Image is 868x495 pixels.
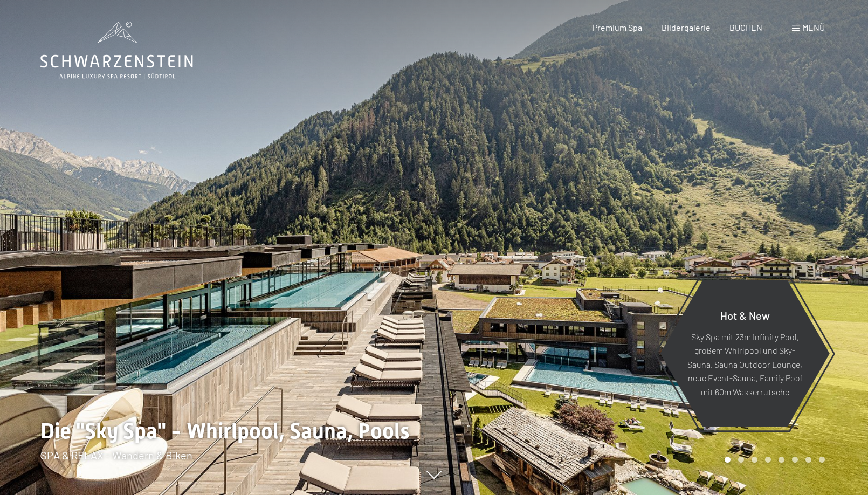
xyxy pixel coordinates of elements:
div: Carousel Page 8 [819,457,825,463]
div: Carousel Page 7 [805,457,811,463]
div: Carousel Page 3 [752,457,757,463]
div: Carousel Page 6 [792,457,798,463]
span: Hot & New [720,308,770,321]
a: Premium Spa [593,22,642,32]
a: Bildergalerie [662,22,711,32]
div: Carousel Page 5 [779,457,784,463]
a: Hot & New Sky Spa mit 23m Infinity Pool, großem Whirlpool und Sky-Sauna, Sauna Outdoor Lounge, ne... [659,279,830,428]
div: Carousel Page 1 (Current Slide) [725,457,731,463]
div: Carousel Page 2 [738,457,744,463]
div: Carousel Page 4 [765,457,771,463]
span: Menü [802,22,825,32]
p: Sky Spa mit 23m Infinity Pool, großem Whirlpool und Sky-Sauna, Sauna Outdoor Lounge, neue Event-S... [686,329,803,398]
div: Carousel Pagination [721,457,825,463]
a: BUCHEN [729,22,762,32]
